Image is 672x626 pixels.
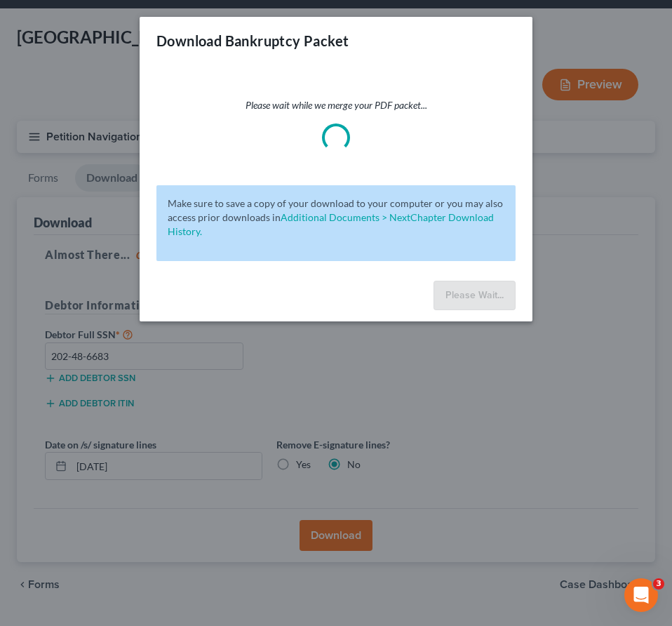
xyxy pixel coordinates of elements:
[168,197,504,239] p: Make sure to save a copy of your download to your computer or you may also access prior downloads in
[653,578,664,590] span: 3
[445,289,504,301] span: Please Wait...
[156,31,349,51] h3: Download Bankruptcy Packet
[156,98,516,112] p: Please wait while we merge your PDF packet...
[168,211,494,237] a: Additional Documents > NextChapter Download History.
[624,578,658,612] iframe: Intercom live chat
[434,281,516,310] button: Please Wait...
